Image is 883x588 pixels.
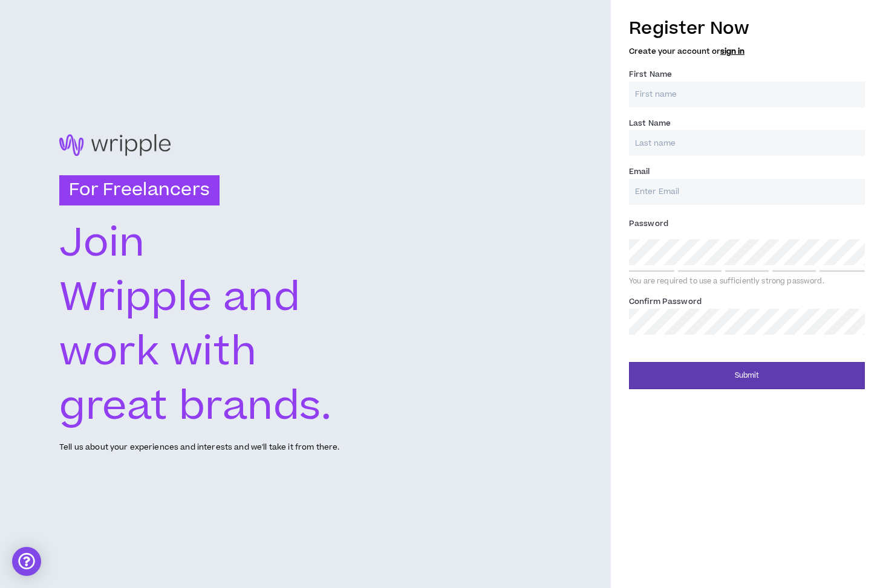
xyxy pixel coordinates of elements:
text: great brands. [59,379,332,436]
input: Last name [629,130,865,156]
label: Confirm Password [629,292,702,311]
span: Password [629,218,668,229]
input: Enter Email [629,179,865,205]
text: Wripple and [59,270,301,327]
text: Join [59,216,145,273]
label: First Name [629,65,672,84]
label: Email [629,162,650,181]
label: Last Name [629,114,671,133]
h3: Register Now [629,16,865,41]
div: Open Intercom Messenger [12,547,41,576]
a: sign in [720,46,745,57]
button: Submit [629,362,865,389]
div: You are required to use a sufficiently strong password. [629,277,865,286]
h5: Create your account or [629,47,865,56]
text: work with [59,325,257,381]
h3: For Freelancers [59,175,220,205]
input: First name [629,82,865,108]
p: Tell us about your experiences and interests and we'll take it from there. [59,442,339,453]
